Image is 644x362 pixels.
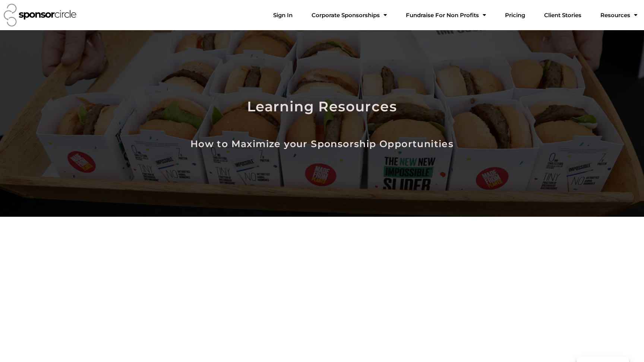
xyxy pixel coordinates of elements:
[594,8,643,23] a: Resources
[172,96,472,117] h2: Learning Resources
[267,8,299,23] a: Sign In
[538,8,587,23] a: Client Stories
[4,4,76,26] img: Sponsor Circle logo
[400,8,492,23] a: Fundraise For Non ProfitsMenu Toggle
[306,8,393,23] a: Corporate SponsorshipsMenu Toggle
[499,8,531,23] a: Pricing
[172,137,472,151] h5: How to Maximize your Sponsorship Opportunities
[267,8,643,23] nav: Menu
